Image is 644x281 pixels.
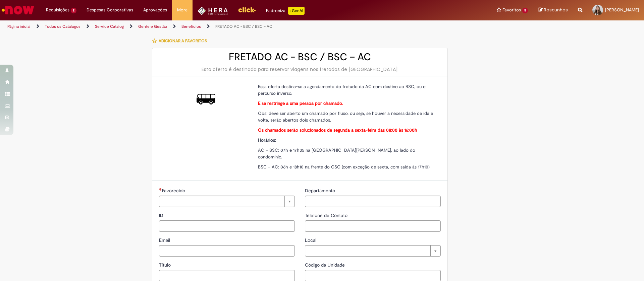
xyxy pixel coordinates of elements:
input: Departamento [305,196,441,207]
input: Telefone de Contato [305,220,441,232]
span: Despesas Corporativas [87,7,133,13]
a: Service Catalog [95,24,124,29]
span: Requisições [46,7,69,13]
div: Padroniza [266,7,305,15]
input: Email [159,245,295,257]
div: Esta oferta é destinada para reservar viagens nos fretados de [GEOGRAPHIC_DATA] [159,66,441,73]
span: [PERSON_NAME] [605,7,639,13]
span: Título [159,262,172,268]
span: Email [159,237,171,243]
span: Departamento [305,188,336,194]
span: Rascunhos [544,7,568,13]
a: Gente e Gestão [138,24,167,29]
button: Adicionar a Favoritos [152,34,211,48]
span: Favoritos [502,7,521,13]
img: HeraLogo.png [198,7,228,15]
span: Local [305,237,318,243]
span: Adicionar a Favoritos [159,38,207,44]
strong: Os chamados serão solucionados de segunda a sexta-feira das 08:00 às 16:00h [258,127,417,133]
span: ID [159,212,165,218]
strong: E se restringe a uma pessoa por chamado. [258,100,343,106]
img: click_logo_yellow_360x200.png [238,5,256,15]
span: Aprovações [143,7,167,13]
span: Necessários - Favorecido [162,188,186,194]
h2: FRETADO AC - BSC / BSC – AC [159,52,441,63]
p: +GenAi [288,7,305,15]
img: FRETADO AC - BSC / BSC – AC [197,90,215,109]
span: Obs: deve ser aberto um chamado por fluxo, ou seja, se houver a necessidade de ida e volta, serão... [258,111,433,123]
ul: Trilhas de página [5,20,424,33]
a: FRETADO AC - BSC / BSC – AC [215,24,272,29]
span: 2 [71,8,76,13]
a: Limpar campo Local [305,245,441,257]
span: Necessários [159,188,162,191]
span: More [177,7,187,13]
a: Página inicial [7,24,31,29]
span: AC – BSC: 07h e 17h35 na [GEOGRAPHIC_DATA][PERSON_NAME], ao lado do condomínio. [258,147,415,160]
input: ID [159,220,295,232]
a: Benefícios [181,24,201,29]
a: Rascunhos [538,7,568,13]
a: Todos os Catálogos [45,24,80,29]
span: Essa oferta destina-se a agendamento do fretado da AC com destino ao BSC, ou o percurso inverso. [258,84,426,96]
a: Limpar campo Favorecido [159,196,295,207]
span: 5 [522,8,528,13]
span: Telefone de Contato [305,212,349,218]
span: BSC – AC: 06h e 18h10 na frente do CSC (com exceção de sexta, com saída às 17h10) [258,164,430,170]
strong: Horários: [258,137,276,143]
img: ServiceNow [1,3,35,17]
span: Código da Unidade [305,262,346,268]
